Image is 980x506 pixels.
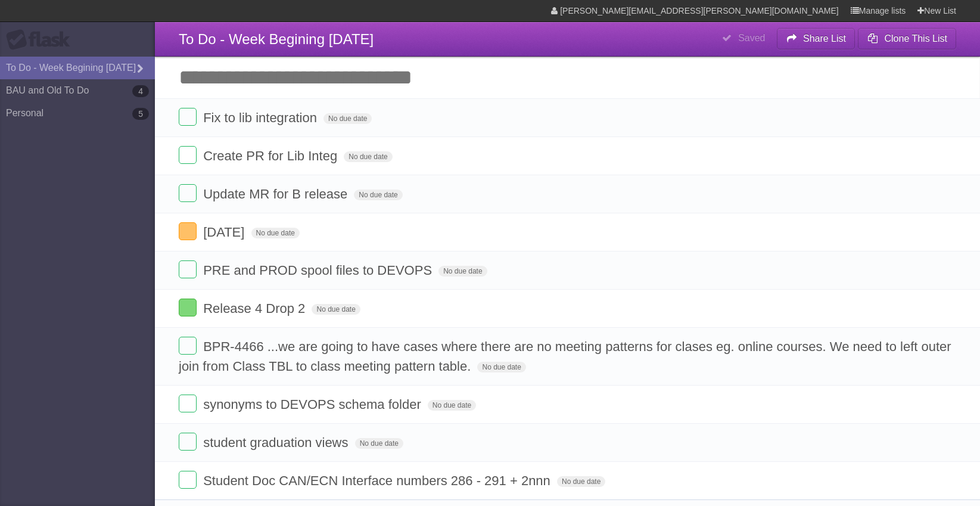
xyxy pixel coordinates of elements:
label: Done [179,108,197,126]
label: Done [179,184,197,202]
span: Update MR for B release [203,187,350,201]
span: Fix to lib integration [203,110,320,125]
b: Clone This List [884,33,947,44]
span: BPR-4466 ...we are going to have cases where there are no meeting patterns for clases eg. online ... [179,339,951,374]
span: No due date [323,113,372,124]
span: No due date [428,400,476,411]
span: No due date [477,362,525,372]
div: Flask [6,29,77,51]
label: Done [179,260,197,278]
span: No due date [557,476,605,487]
span: student graduation views [203,435,351,450]
label: Done [179,299,197,316]
b: 5 [132,108,149,120]
span: No due date [438,266,487,277]
label: Done [179,433,197,451]
span: Student Doc CAN/ECN Interface numbers 286 - 291 + 2nnn [203,473,553,488]
span: No due date [344,151,392,162]
span: PRE and PROD spool files to DEVOPS [203,263,435,278]
span: No due date [312,304,360,315]
span: Create PR for Lib Integ [203,148,340,163]
button: Clone This List [858,28,956,49]
span: synonyms to DEVOPS schema folder [203,397,424,412]
button: Share List [777,28,855,49]
span: [DATE] [203,225,247,240]
span: No due date [355,438,403,449]
span: No due date [354,190,402,200]
label: Done [179,146,197,164]
label: Done [179,222,197,240]
b: Saved [738,33,765,43]
span: To Do - Week Begining [DATE] [179,31,374,47]
b: 4 [132,85,149,97]
label: Done [179,471,197,489]
b: Share List [803,33,846,44]
span: Release 4 Drop 2 [203,301,308,316]
label: Done [179,337,197,355]
span: No due date [251,228,300,238]
label: Done [179,395,197,412]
